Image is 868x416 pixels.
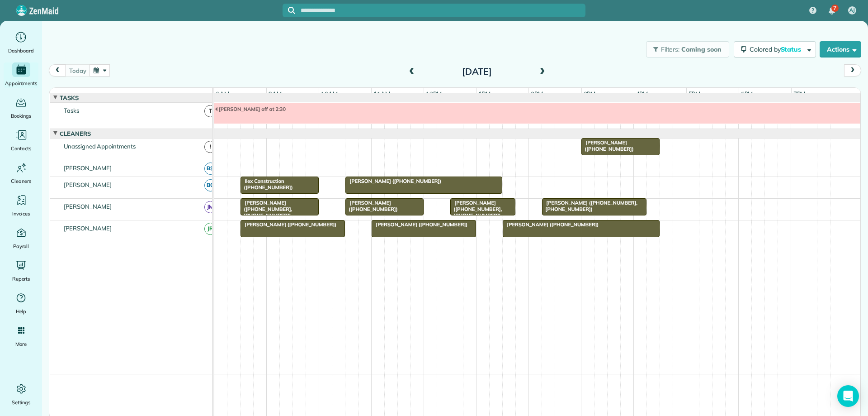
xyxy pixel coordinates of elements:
span: 3pm [582,90,598,97]
a: Appointments [4,62,38,88]
span: [PERSON_NAME] ([PHONE_NUMBER]) [345,200,398,212]
span: [PERSON_NAME] [62,181,114,188]
span: BC [204,179,217,191]
span: 6pm [739,90,755,97]
span: JM [204,201,217,213]
span: 5pm [687,90,703,97]
span: 7 [833,5,836,12]
span: [PERSON_NAME] ([PHONE_NUMBER]) [345,178,442,184]
button: Actions [820,41,861,57]
span: Appointments [5,79,38,88]
button: Focus search [283,7,295,14]
span: Status [781,45,803,53]
button: prev [49,64,66,77]
span: Help [16,307,27,316]
span: Dashboard [8,46,34,55]
a: Help [4,291,38,316]
span: [PERSON_NAME] ([PHONE_NUMBER]) [581,139,634,152]
span: 11am [372,90,392,97]
span: [PERSON_NAME] ([PHONE_NUMBER], [PHONE_NUMBER]) [450,200,502,219]
span: [PERSON_NAME] ([PHONE_NUMBER], [PHONE_NUMBER]) [240,200,292,219]
span: Coming soon [681,45,722,53]
a: Invoices [4,193,38,218]
button: next [844,64,861,77]
span: Colored by [750,45,804,53]
span: Reports [12,274,30,283]
span: 4pm [634,90,650,97]
span: Settings [12,398,31,407]
svg: Focus search [288,7,295,14]
span: BS [204,163,217,175]
a: Bookings [4,95,38,120]
span: [PERSON_NAME] [62,164,114,172]
a: Contacts [4,128,38,153]
span: Filters: [661,45,680,53]
a: Dashboard [4,30,38,55]
span: [PERSON_NAME] [62,225,114,232]
span: Cleaners [58,130,93,137]
span: 2pm [529,90,545,97]
span: 7pm [792,90,807,97]
span: JR [204,223,217,235]
span: [PERSON_NAME] ([PHONE_NUMBER]) [502,221,599,228]
button: Colored byStatus [734,41,816,57]
span: Ilex Construction ([PHONE_NUMBER]) [240,178,293,191]
span: Contacts [11,144,31,153]
h2: [DATE] [420,67,533,77]
span: 12pm [424,90,443,97]
span: [PERSON_NAME] [62,203,114,210]
span: 1pm [476,90,492,97]
a: Cleaners [4,160,38,186]
span: [PERSON_NAME] ([PHONE_NUMBER]) [371,221,468,228]
span: Invoices [12,209,30,218]
span: Unassigned Appointments [62,143,137,150]
a: Settings [4,382,38,407]
div: Open Intercom Messenger [837,385,859,407]
button: today [65,64,90,77]
span: More [15,339,27,349]
a: Reports [4,258,38,283]
a: Payroll [4,225,38,251]
span: [PERSON_NAME] ([PHONE_NUMBER], [PHONE_NUMBER]) [542,200,637,212]
span: [PERSON_NAME] ([PHONE_NUMBER]) [240,221,337,228]
span: Payroll [13,242,29,251]
span: 10am [319,90,340,97]
span: [PERSON_NAME] off at 2:30 [214,106,286,112]
span: 8am [214,90,231,97]
span: T [204,105,217,117]
span: 9am [267,90,283,97]
div: 7 unread notifications [822,1,841,21]
span: Bookings [11,111,32,120]
span: AJ [849,7,855,14]
span: ! [204,141,217,153]
span: Tasks [62,107,81,114]
span: Cleaners [11,177,31,186]
span: Tasks [58,94,80,101]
